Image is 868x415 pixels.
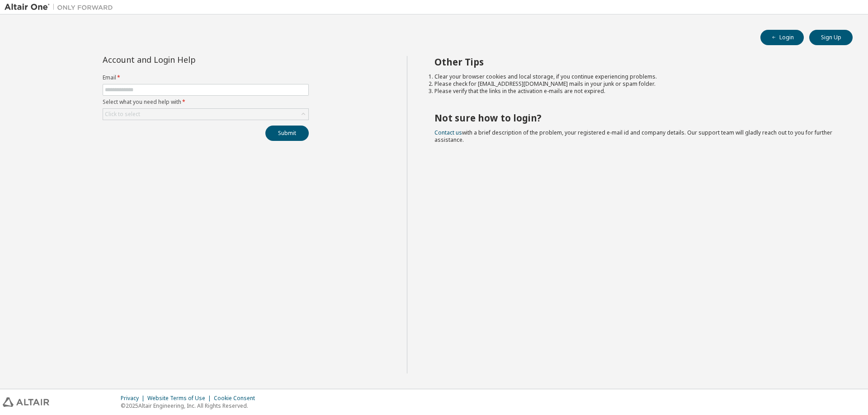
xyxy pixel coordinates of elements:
div: Click to select [105,111,140,118]
div: Website Terms of Use [147,395,214,402]
li: Please verify that the links in the activation e-mails are not expired. [434,88,837,95]
label: Email [103,74,309,81]
h2: Not sure how to login? [434,112,837,124]
span: with a brief description of the problem, your registered e-mail id and company details. Our suppo... [434,129,832,144]
button: Submit [265,126,309,141]
h2: Other Tips [434,56,837,68]
div: Account and Login Help [103,56,268,63]
div: Cookie Consent [214,395,260,402]
div: Privacy [121,395,147,402]
a: Contact us [434,129,462,136]
li: Clear your browser cookies and local storage, if you continue experiencing problems. [434,73,837,80]
button: Login [760,30,804,45]
p: © 2025 Altair Engineering, Inc. All Rights Reserved. [121,402,260,410]
img: Altair One [5,3,118,12]
label: Select what you need help with [103,98,309,106]
li: Please check for [EMAIL_ADDRESS][DOMAIN_NAME] mails in your junk or spam folder. [434,80,837,88]
div: Click to select [103,109,308,120]
img: altair_logo.svg [3,397,49,407]
button: Sign Up [809,30,853,45]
